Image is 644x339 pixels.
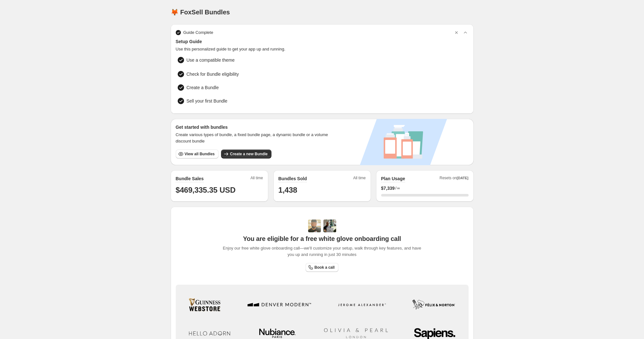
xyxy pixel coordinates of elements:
span: Create various types of bundle, a fixed bundle page, a dynamic bundle or a volume discount bundle [176,132,334,144]
span: Guide Complete [183,29,213,36]
span: You are eligible for a free white glove onboarding call [243,235,401,243]
span: View all Bundles [185,151,215,157]
span: $ 7,339 [381,185,395,191]
span: Create a new Bundle [230,151,268,157]
span: Check for Bundle eligibility [187,71,239,77]
h2: Bundle Sales [176,175,204,182]
span: All time [250,175,263,182]
div: / [381,185,469,191]
span: Use this personalized guide to get your app up and running. [176,46,469,52]
span: Create a Bundle [187,84,219,91]
span: ∞ [397,186,400,191]
h2: Plan Usage [381,175,405,182]
span: Use a compatible theme [187,57,426,63]
span: Enjoy our free white glove onboarding call—we'll customize your setup, walk through key features,... [219,245,425,258]
h1: $469,335.35 USD [176,185,263,195]
button: View all Bundles [176,150,218,158]
span: [DATE] [457,176,468,180]
span: All time [353,175,366,182]
h3: Get started with bundles [176,124,334,130]
span: Sell your first Bundle [187,98,278,104]
span: Book a call [315,265,335,270]
h2: Bundles Sold [278,175,307,182]
h1: 🦊 FoxSell Bundles [171,8,230,16]
img: Adi [308,220,321,232]
span: Setup Guide [176,38,469,45]
button: Create a new Bundle [221,150,271,158]
img: Prakhar [323,220,336,232]
a: Book a call [306,263,338,272]
h1: 1,438 [278,185,366,195]
span: Resets on [440,175,469,182]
